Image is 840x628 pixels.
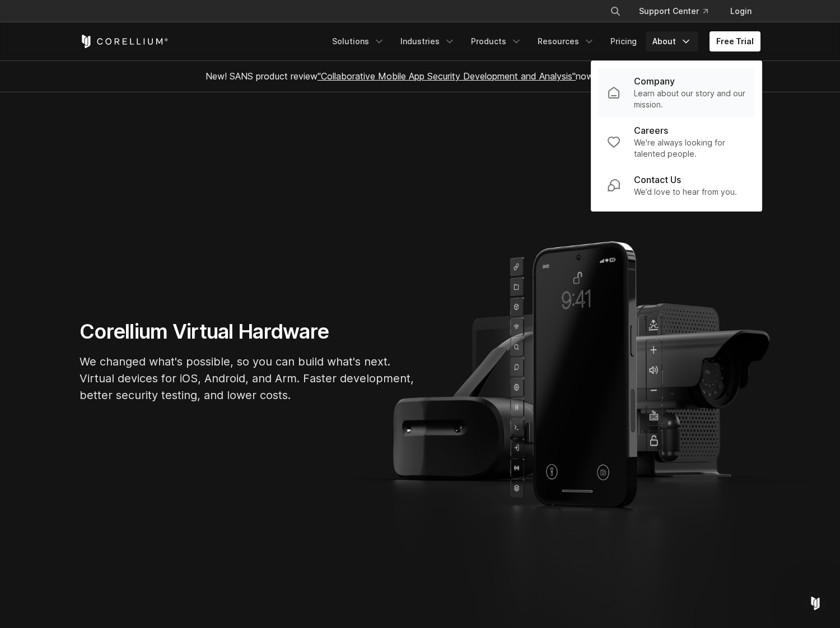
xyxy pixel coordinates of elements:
p: Contact Us [634,173,681,186]
button: Search [605,1,626,21]
a: Support Center [630,1,717,21]
p: We changed what's possible, so you can build what's next. Virtual devices for iOS, Android, and A... [80,353,416,404]
p: Careers [634,124,668,137]
span: New! SANS product review now available. [206,71,634,82]
a: Industries [394,31,462,51]
p: We’d love to hear from you. [634,186,737,198]
iframe: Intercom live chat [802,590,829,617]
a: Login [721,1,760,21]
a: Pricing [604,31,643,51]
a: Free Trial [710,31,760,51]
a: Products [464,31,529,51]
a: Careers We're always looking for talented people. [598,117,755,166]
a: About [646,31,698,51]
a: Contact Us We’d love to hear from you. [598,166,755,204]
div: Navigation Menu [325,31,760,51]
p: Learn about our story and our mission. [634,88,746,110]
a: Solutions [325,31,391,51]
a: "Collaborative Mobile App Security Development and Analysis" [318,71,576,82]
p: We're always looking for talented people. [634,137,746,160]
a: Corellium Home [80,35,169,48]
a: Company Learn about our story and our mission. [598,68,755,117]
a: Resources [531,31,601,51]
p: Company [634,74,675,88]
div: Navigation Menu [596,1,760,21]
h1: Corellium Virtual Hardware [80,319,416,344]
